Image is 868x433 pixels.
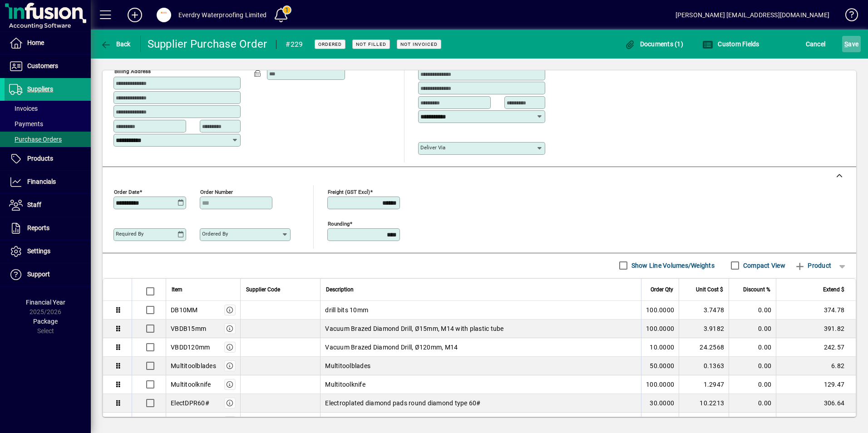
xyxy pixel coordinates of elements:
[9,120,43,128] span: Payments
[171,305,198,315] div: DB10MM
[5,132,91,147] a: Purchase Orders
[202,231,228,237] mat-label: Ordered by
[400,41,438,47] span: Not Invoiced
[700,36,762,52] button: Custom Fields
[171,343,210,352] div: VBDD120mm
[27,271,50,278] span: Support
[5,171,91,193] a: Financials
[27,155,53,162] span: Products
[178,8,266,22] div: Everdry Waterproofing Limited
[823,285,844,295] span: Extend $
[171,380,211,389] div: Multitoolknife
[676,8,829,22] div: [PERSON_NAME] [EMAIL_ADDRESS][DOMAIN_NAME]
[171,361,216,370] div: Multitoolblades
[325,343,458,352] span: Vacuum Brazed Diamond Drill, Ø120mm, M14
[5,101,91,116] a: Invoices
[33,318,58,325] span: Package
[5,194,91,216] a: Staff
[27,62,58,69] span: Customers
[806,37,826,51] span: Cancel
[100,40,131,48] span: Back
[776,338,856,357] td: 242.57
[5,55,91,78] a: Customers
[679,375,729,394] td: 1.2947
[26,299,65,306] span: Financial Year
[679,357,729,375] td: 0.1363
[776,413,856,431] td: 306.64
[149,7,178,23] button: Profile
[328,220,350,226] mat-label: Rounding
[420,144,445,151] mat-label: Deliver via
[679,301,729,320] td: 3.7478
[91,36,141,52] app-page-header-button: Back
[325,324,503,333] span: Vacuum Brazed Diamond Drill, Ø15mm, M14 with plastic tube
[702,40,759,48] span: Custom Fields
[790,257,836,274] button: Product
[776,375,856,394] td: 129.47
[27,247,50,255] span: Settings
[741,261,785,270] label: Compact View
[9,136,62,143] span: Purchase Orders
[729,375,776,394] td: 0.00
[696,285,723,295] span: Unit Cost $
[729,320,776,338] td: 0.00
[5,217,91,240] a: Reports
[844,40,848,48] span: S
[679,320,729,338] td: 3.9182
[641,375,679,394] td: 100.0000
[200,188,233,195] mat-label: Order number
[641,338,679,357] td: 10.0000
[679,338,729,357] td: 24.2568
[356,41,386,47] span: Not Filled
[776,301,856,320] td: 374.78
[27,178,56,185] span: Financials
[27,85,53,93] span: Suppliers
[116,231,143,237] mat-label: Required by
[729,413,776,431] td: 0.00
[5,32,91,54] a: Home
[641,413,679,431] td: 30.0000
[172,285,182,295] span: Item
[804,36,828,52] button: Cancel
[842,36,861,52] button: Save
[679,413,729,431] td: 10.2213
[5,263,91,286] a: Support
[651,285,673,295] span: Order Qty
[743,285,770,295] span: Discount %
[27,201,41,208] span: Staff
[641,357,679,375] td: 50.0000
[325,361,370,370] span: Multitoolblades
[641,320,679,338] td: 100.0000
[5,240,91,263] a: Settings
[641,301,679,320] td: 100.0000
[328,188,370,195] mat-label: Freight (GST excl)
[246,285,280,295] span: Supplier Code
[325,399,480,408] span: Electroplated diamond pads round diamond type 60#
[286,37,303,52] div: #229
[776,357,856,375] td: 6.82
[5,116,91,132] a: Payments
[794,258,831,273] span: Product
[114,188,139,195] mat-label: Order date
[171,399,209,408] div: ElectDPR60#
[325,380,365,389] span: Multitoolknife
[729,338,776,357] td: 0.00
[729,357,776,375] td: 0.00
[776,394,856,413] td: 306.64
[729,301,776,320] td: 0.00
[318,41,342,47] span: Ordered
[148,37,267,51] div: Supplier Purchase Order
[326,285,354,295] span: Description
[679,394,729,413] td: 10.2213
[5,148,91,170] a: Products
[729,394,776,413] td: 0.00
[776,320,856,338] td: 391.82
[325,305,368,315] span: drill bits 10mm
[844,37,858,51] span: ave
[27,39,44,46] span: Home
[622,36,686,52] button: Documents (1)
[838,2,857,31] a: Knowledge Base
[27,224,49,231] span: Reports
[120,7,149,23] button: Add
[98,36,133,52] button: Back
